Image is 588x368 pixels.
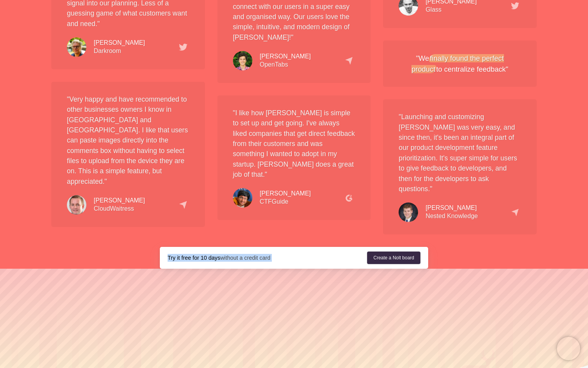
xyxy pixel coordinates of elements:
div: without a credit card [168,254,367,262]
p: "I like how [PERSON_NAME] is simple to set up and get going. I've always liked companies that get... [233,108,355,180]
img: testimonial-pranav.6c855e311b.jpg [233,188,252,208]
img: capterra.78f6e3bf33.png [179,201,187,209]
img: testimonial-tweet.366304717c.png [179,44,187,51]
div: [PERSON_NAME] [260,53,311,61]
div: Darkroom [94,39,145,55]
a: Create a Nolt board [367,252,420,264]
p: "Launching and customizing [PERSON_NAME] was very easy, and since then, it's been an integral par... [399,112,521,194]
strong: Try it free for 10 days [168,255,220,261]
iframe: Chatra live chat [557,337,580,360]
div: OpenTabs [260,53,311,69]
div: "We to centralize feedback" [399,53,521,74]
img: capterra.78f6e3bf33.png [345,56,353,65]
div: [PERSON_NAME] [94,197,145,205]
div: [PERSON_NAME] [425,204,478,212]
img: testimonial-kevin.7f980a5c3c.jpg [399,202,418,222]
em: finally found the perfect product [411,54,504,73]
img: testimonial-umberto.2540ef7933.jpg [233,51,252,70]
img: testimonial-jasper.06455394a6.jpg [67,37,86,57]
div: [PERSON_NAME] [260,190,311,198]
p: "Very happy and have recommended to other businesses owners I know in [GEOGRAPHIC_DATA] and [GEOG... [67,94,189,187]
img: capterra.78f6e3bf33.png [511,208,519,217]
img: g2.cb6f757962.png [345,194,353,202]
img: testimonial-christopher.57c50d1362.jpg [67,195,86,215]
img: testimonial-tweet.366304717c.png [511,2,519,9]
div: CTFGuide [260,190,311,206]
div: [PERSON_NAME] [94,39,145,47]
div: CloudWaitress [94,197,145,213]
div: Nested Knowledge [425,204,478,220]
